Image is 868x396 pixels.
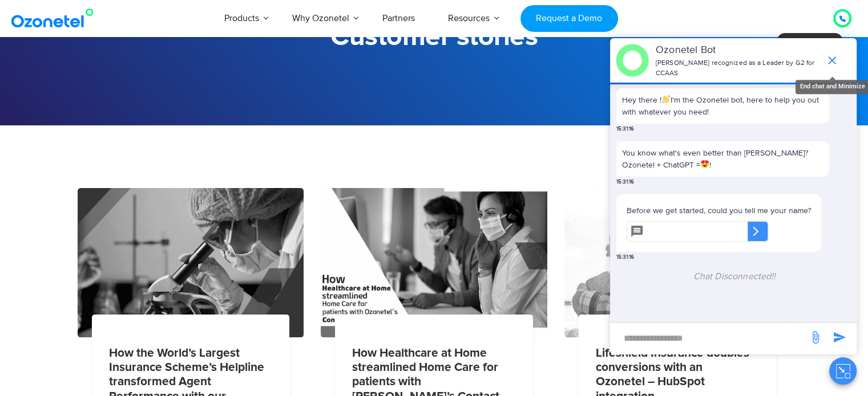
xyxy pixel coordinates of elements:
[662,95,670,103] img: 👋
[821,49,843,72] span: end chat or minimize
[78,22,791,53] h1: Customer stories
[693,271,776,282] span: Chat Disconnected!!
[701,160,709,168] img: 😍
[622,94,823,118] p: Hey there ! I'm the Ozonetel bot, here to help you out with whatever you need!
[616,178,634,186] span: 15:31:16
[828,326,851,349] span: send message
[622,147,823,171] p: You know what's even better than [PERSON_NAME]? Ozonetel + ChatGPT = !
[656,58,819,79] p: [PERSON_NAME] recognized as a Leader by G2 for CCAAS
[616,125,634,133] span: 15:31:16
[616,328,803,349] div: new-msg-input
[804,326,827,349] span: send message
[520,5,618,32] a: Request a Demo
[656,43,819,58] p: Ozonetel Bot
[616,44,649,77] img: header
[627,205,811,217] p: Before we get started, could you tell me your name?
[616,253,634,262] span: 15:31:16
[829,357,857,385] button: Close chat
